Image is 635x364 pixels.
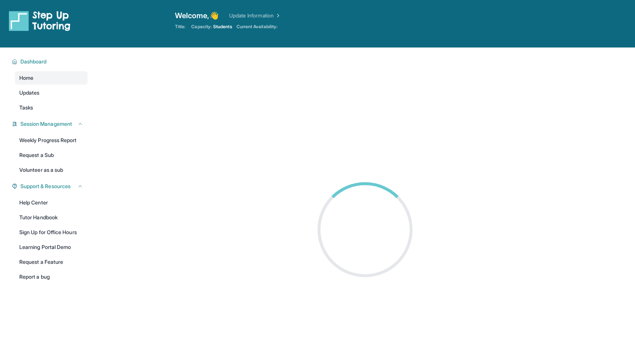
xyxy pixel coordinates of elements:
span: Dashboard [20,58,47,65]
span: Welcome, 👋 [175,10,219,21]
a: Volunteer as a sub [15,163,88,177]
span: Session Management [20,120,72,128]
a: Tasks [15,101,88,114]
a: Sign Up for Office Hours [15,226,88,239]
span: Support & Resources [20,183,71,190]
span: Current Availability: [237,24,277,30]
img: Chevron Right [274,12,281,19]
span: Capacity: [191,24,212,30]
a: Weekly Progress Report [15,134,88,147]
span: Tasks [19,104,33,111]
img: logo [9,10,71,31]
span: Home [19,74,33,82]
button: Dashboard [17,58,83,65]
a: Request a Feature [15,255,88,269]
a: Learning Portal Demo [15,240,88,254]
span: Title: [175,24,185,30]
a: Report a bug [15,270,88,283]
a: Updates [15,86,88,99]
span: Students [213,24,232,30]
a: Update Information [229,12,281,19]
a: Help Center [15,196,88,209]
button: Support & Resources [17,183,83,190]
button: Session Management [17,120,83,128]
span: Updates [19,89,40,96]
a: Tutor Handbook [15,211,88,224]
a: Request a Sub [15,148,88,162]
a: Home [15,71,88,85]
